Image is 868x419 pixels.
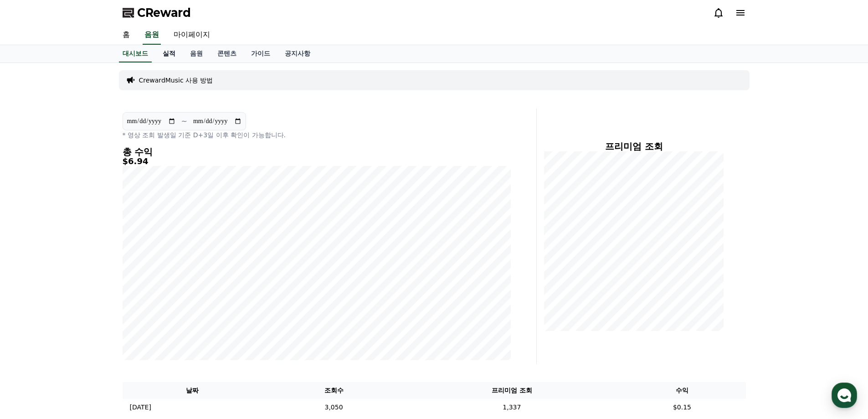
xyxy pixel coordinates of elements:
a: 대시보드 [119,45,152,62]
a: 음원 [183,45,210,62]
span: 홈 [29,303,34,310]
a: 마이페이지 [166,26,217,45]
th: 조회수 [262,382,406,399]
h4: 총 수익 [123,147,511,157]
a: 가이드 [244,45,277,62]
p: * 영상 조회 발생일 기준 D+3일 이후 확인이 가능합니다. [123,130,511,140]
a: 콘텐츠 [210,45,244,62]
span: 설정 [141,303,152,310]
a: 홈 [115,26,137,45]
a: 대화 [60,289,118,312]
th: 프리미엄 조회 [405,382,618,399]
h5: $6.94 [123,157,511,166]
a: 실적 [155,45,183,62]
a: 홈 [3,289,60,312]
td: 3,050 [262,399,406,416]
th: 수익 [618,382,745,399]
th: 날짜 [123,382,262,399]
span: CReward [137,5,191,20]
a: CReward [123,5,191,20]
a: 설정 [118,289,175,312]
a: CrewardMusic 사용 방법 [139,76,213,85]
td: 1,337 [405,399,618,416]
p: [DATE] [130,403,151,412]
a: 공지사항 [277,45,318,62]
a: 음원 [143,26,161,45]
p: ~ [181,116,187,127]
h4: 프리미엄 조회 [544,141,724,151]
span: 대화 [83,303,94,310]
td: $0.15 [618,399,745,416]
